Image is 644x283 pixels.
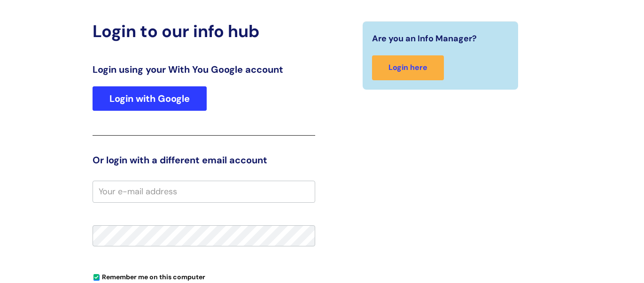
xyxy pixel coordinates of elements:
[93,271,205,281] label: Remember me on this computer
[372,31,477,46] span: Are you an Info Manager?
[93,21,315,41] h2: Login to our info hub
[93,64,315,75] h3: Login using your With You Google account
[93,275,100,281] input: Remember me on this computer
[93,181,315,202] input: Your e-mail address
[93,86,207,111] a: Login with Google
[372,55,444,80] a: Login here
[93,154,315,166] h3: Or login with a different email account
